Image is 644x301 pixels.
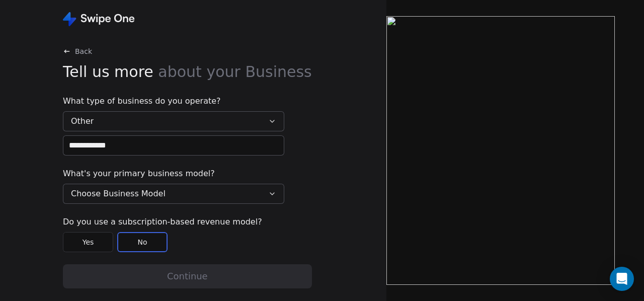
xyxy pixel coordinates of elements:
span: What type of business do you operate? [63,95,284,107]
span: Choose Business Model [71,188,166,200]
button: Continue [63,264,312,288]
div: Open Intercom Messenger [610,267,634,291]
span: What's your primary business model? [63,168,284,180]
span: Tell us more [63,60,312,83]
span: about your Business [158,63,311,81]
span: Back [75,46,92,56]
span: Do you use a subscription-based revenue model? [63,216,284,228]
span: Other [71,115,94,127]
